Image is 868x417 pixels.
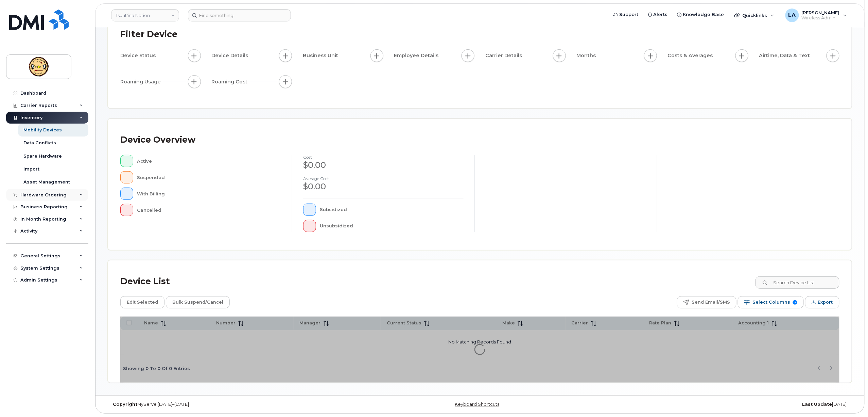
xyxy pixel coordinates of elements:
button: Send Email/SMS [677,296,736,308]
div: Unsubsidized [320,220,464,232]
strong: Copyright [113,402,137,407]
span: Costs & Averages [668,52,715,59]
h4: cost [303,155,464,159]
span: Device Status [120,52,158,59]
span: Select Columns [752,297,790,307]
a: Support [609,8,643,21]
div: Suspended [137,171,281,183]
span: Business Unit [303,52,340,59]
span: Knowledge Base [683,11,724,18]
button: Select Columns 9 [738,296,804,308]
span: Roaming Cost [212,78,250,85]
span: [PERSON_NAME] [802,10,840,15]
span: Support [619,11,638,18]
button: Edit Selected [120,296,164,308]
span: Airtime, Data & Text [759,52,812,59]
div: MyServe [DATE]–[DATE] [108,402,356,407]
span: Edit Selected [127,297,158,307]
div: With Billing [137,188,281,200]
a: Alerts [643,8,673,21]
div: $0.00 [303,159,464,171]
div: Active [137,155,281,167]
a: Tsuut'ina Nation [111,9,179,21]
span: Wireless Admin [802,15,840,21]
button: Export [805,296,839,308]
input: Search Device List ... [756,276,839,289]
span: Roaming Usage [120,78,163,85]
span: Months [577,52,598,59]
h4: Average cost [303,176,464,181]
div: Filter Device [120,26,177,43]
span: 9 [793,300,797,305]
div: $0.00 [303,181,464,192]
span: Export [818,297,833,307]
span: Carrier Details [485,52,524,59]
span: Employee Details [394,52,441,59]
input: Find something... [188,9,291,21]
div: Cancelled [137,204,281,216]
div: Device Overview [120,131,195,149]
div: Device List [120,273,170,290]
div: Subsidized [320,204,464,216]
div: [DATE] [604,402,852,407]
button: Bulk Suspend/Cancel [166,296,230,308]
span: Alerts [654,11,668,18]
strong: Last Update [802,402,832,407]
div: Lorraine Agustin [781,9,852,22]
span: Device Details [212,52,250,59]
div: Quicklinks [730,9,779,22]
a: Knowledge Base [673,8,729,21]
span: LA [788,11,796,19]
span: Bulk Suspend/Cancel [172,297,223,307]
span: Quicklinks [743,13,767,18]
span: Send Email/SMS [692,297,730,307]
a: Keyboard Shortcuts [455,402,500,407]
